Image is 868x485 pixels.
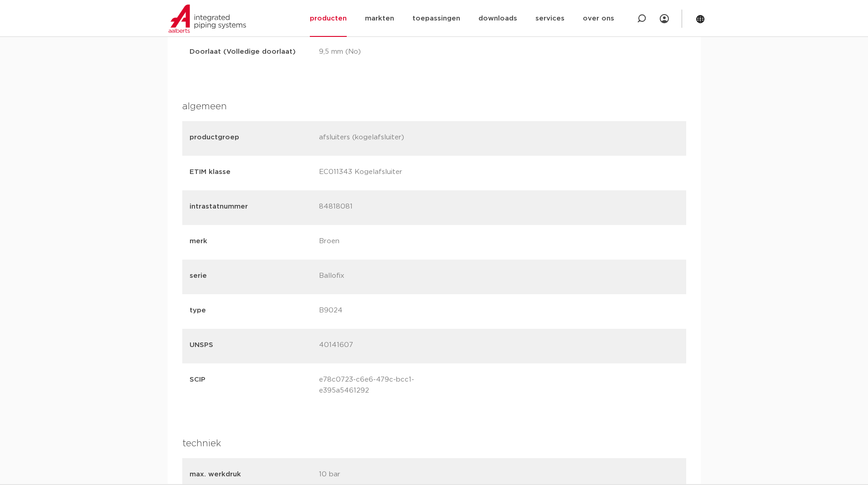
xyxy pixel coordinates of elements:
[319,469,442,482] p: 10 bar
[190,132,312,143] p: productgroep
[190,167,312,178] p: ETIM klasse
[190,271,312,281] p: serie
[319,340,442,352] p: 40141607
[319,201,442,214] p: 84818081
[190,201,312,212] p: intrastatnummer
[319,305,442,318] p: B9024
[319,167,442,179] p: EC011343 Kogelafsluiter
[190,46,312,57] p: Doorlaat (Volledige doorlaat)
[190,469,312,480] p: max. werkdruk
[182,436,686,451] h4: techniek
[319,46,442,59] p: 9,5 mm (No)
[319,271,442,283] p: Ballofix
[319,236,442,249] p: Broen
[190,305,312,316] p: type
[182,99,686,114] h4: algemeen
[190,236,312,247] p: merk
[190,374,312,394] p: SCIP
[319,374,442,396] p: e78c0723-c6e6-479c-bcc1-e395a5461292
[319,132,442,145] p: afsluiters (kogelafsluiter)
[190,340,312,351] p: UNSPS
